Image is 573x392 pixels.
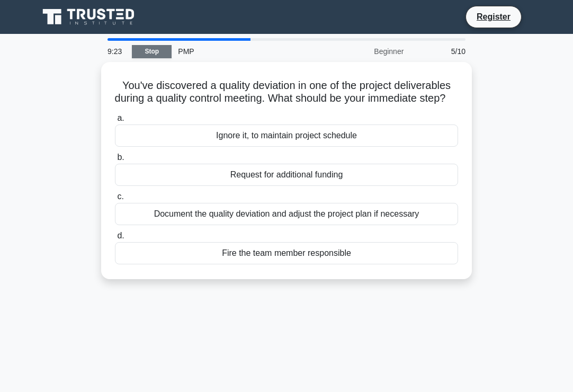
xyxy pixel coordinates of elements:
a: Stop [132,45,172,58]
span: c. [117,192,123,201]
div: Fire the team member responsible [115,242,458,264]
a: Register [470,10,517,23]
div: 9:23 [101,41,132,62]
div: Beginner [317,41,410,62]
div: Request for additional funding [115,164,458,186]
div: PMP [172,41,317,62]
span: b. [117,153,124,162]
div: Ignore it, to maintain project schedule [115,124,458,147]
div: 5/10 [410,41,472,62]
h5: You've discovered a quality deviation in one of the project deliverables during a quality control... [114,79,459,105]
span: d. [117,231,124,240]
span: a. [117,113,124,122]
div: Document the quality deviation and adjust the project plan if necessary [115,203,458,225]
